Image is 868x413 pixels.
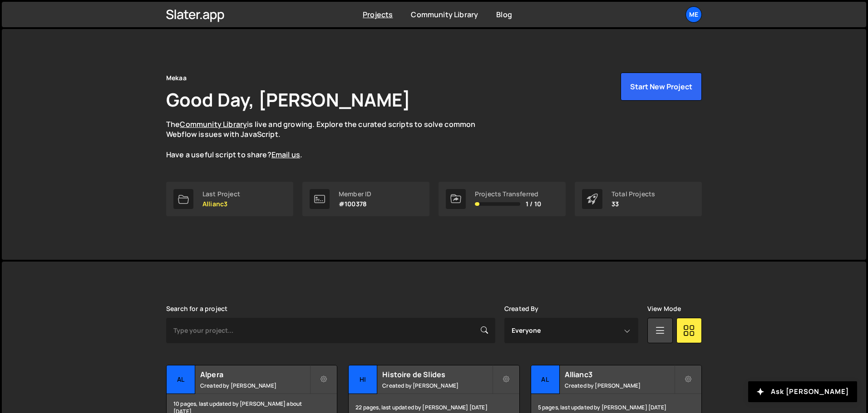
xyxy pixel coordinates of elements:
[180,119,247,129] a: Community Library
[166,305,227,312] label: Search for a project
[166,73,187,83] div: Mekaa
[363,10,393,19] a: Projects
[531,365,560,394] div: Al
[271,150,300,160] a: Email us
[686,6,702,23] a: Me
[565,382,674,389] small: Created by [PERSON_NAME]
[166,182,293,216] a: Last Project Allianc3
[411,10,478,19] a: Community Library
[647,305,681,312] label: View Mode
[200,382,310,389] small: Created by [PERSON_NAME]
[167,365,195,394] div: Al
[612,190,655,198] div: Total Projects
[202,200,240,208] p: Allianc3
[349,365,377,394] div: Hi
[504,305,539,312] label: Created By
[565,369,674,379] h2: Allianc3
[748,381,857,402] button: Ask [PERSON_NAME]
[202,190,240,198] div: Last Project
[496,10,512,19] a: Blog
[612,200,655,208] p: 33
[166,119,493,160] p: The is live and growing. Explore the curated scripts to solve common Webflow issues with JavaScri...
[200,369,310,379] h2: Alpera
[621,73,702,101] button: Start New Project
[382,369,492,379] h2: Histoire de Slides
[475,190,541,198] div: Projects Transferred
[526,200,541,208] span: 1 / 10
[382,382,492,389] small: Created by [PERSON_NAME]
[166,87,410,112] h1: Good Day, [PERSON_NAME]
[339,190,371,198] div: Member ID
[166,318,495,343] input: Type your project...
[339,200,371,208] p: #100378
